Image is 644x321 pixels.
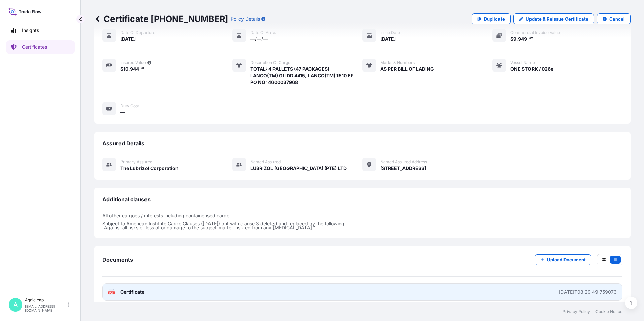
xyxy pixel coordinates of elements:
span: [STREET_ADDRESS] [380,165,426,172]
span: Duty Cost [120,103,139,109]
span: Named Assured Address [380,159,427,165]
span: A [13,301,18,308]
span: . [527,37,528,40]
span: AS PER BILL OF LADING [380,66,434,72]
span: TOTAL: 4 PALLETS (47 PACKAGES) LANCO(TM) GLIDD 4415, LANCO(TM) 1510 EF PO NO: 4600037968 [250,66,353,86]
a: Cookie Notice [595,309,622,314]
p: Cancel [609,15,625,22]
a: Privacy Policy [562,309,590,314]
button: Cancel [597,13,631,24]
span: — [120,109,125,116]
span: 944 [130,67,139,71]
span: , [128,67,130,71]
span: Insured Value [120,60,146,65]
span: Marks & Numbers [380,60,415,65]
p: Upload Document [547,256,586,263]
span: $ [510,37,513,41]
span: ONE STORK / 026e [510,66,553,72]
span: 92 [529,37,533,40]
button: Upload Document [535,254,591,265]
span: [DATE] [120,36,136,42]
span: 9 [513,37,516,41]
p: Certificates [22,44,47,50]
span: Certificate [120,289,144,295]
span: $ [120,67,123,71]
span: Named Assured [250,159,281,165]
text: PDF [109,292,114,294]
a: PDFCertificate[DATE]T08:29:49.759073 [102,283,622,301]
p: [EMAIL_ADDRESS][DOMAIN_NAME] [25,304,67,312]
a: Insights [6,24,75,37]
span: . [139,67,140,70]
span: —/—/— [250,36,268,42]
span: Primary assured [120,159,152,165]
p: Insights [22,27,39,34]
a: Duplicate [472,13,511,24]
p: Duplicate [484,15,505,22]
p: Aggie Yap [25,297,67,303]
span: Vessel Name [510,60,535,65]
span: LUBRIZOL [GEOGRAPHIC_DATA] (PTE) LTD [250,165,347,172]
span: Documents [102,256,133,263]
div: [DATE]T08:29:49.759073 [559,289,617,295]
span: 949 [518,37,527,41]
a: Update & Reissue Certificate [513,13,594,24]
span: , [516,37,518,41]
p: Policy Details [231,15,260,22]
span: 91 [141,67,144,70]
span: Additional clauses [102,196,151,203]
span: Assured Details [102,140,144,147]
p: All other cargoes / interests including containerised cargo: Subject to American Institute Cargo ... [102,214,622,230]
span: [DATE] [380,36,396,42]
span: Description of cargo [250,60,290,65]
span: 10 [123,67,128,71]
a: Certificates [6,40,75,54]
p: Certificate [PHONE_NUMBER] [94,13,228,24]
span: The Lubrizol Corporation [120,165,179,172]
p: Update & Reissue Certificate [526,15,588,22]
